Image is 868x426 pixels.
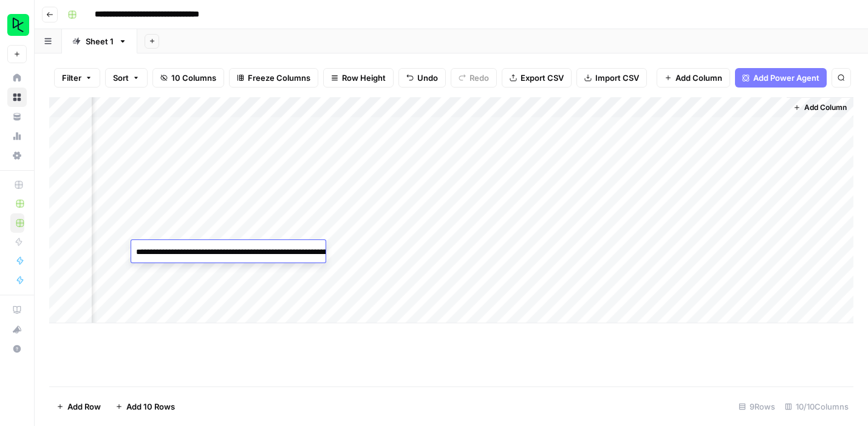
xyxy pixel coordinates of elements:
[753,72,819,84] span: Add Power Agent
[7,10,27,40] button: Workspace: DataCamp
[62,72,81,84] span: Filter
[7,320,27,339] button: What's new?
[657,68,730,88] button: Add Column
[323,68,394,88] button: Row Height
[152,68,224,88] button: 10 Columns
[470,72,489,84] span: Redo
[126,400,175,413] span: Add 10 Rows
[7,146,27,165] a: Settings
[734,397,780,416] div: 9 Rows
[576,68,647,88] button: Import CSV
[595,72,639,84] span: Import CSV
[62,29,137,53] a: Sheet 1
[7,339,27,359] button: Help + Support
[54,68,100,88] button: Filter
[7,88,27,107] a: Browse
[7,68,27,88] a: Home
[105,68,148,88] button: Sort
[7,107,27,126] a: Your Data
[7,126,27,146] a: Usage
[7,14,29,36] img: DataCamp Logo
[229,68,318,88] button: Freeze Columns
[451,68,497,88] button: Redo
[7,300,27,320] a: AirOps Academy
[108,397,182,416] button: Add 10 Rows
[67,400,101,413] span: Add Row
[171,72,216,84] span: 10 Columns
[417,72,438,84] span: Undo
[49,397,108,416] button: Add Row
[502,68,572,88] button: Export CSV
[521,72,564,84] span: Export CSV
[398,68,446,88] button: Undo
[675,72,722,84] span: Add Column
[86,35,114,47] div: Sheet 1
[804,102,847,113] span: Add Column
[788,100,852,115] button: Add Column
[780,397,853,416] div: 10/10 Columns
[248,72,310,84] span: Freeze Columns
[735,68,827,88] button: Add Power Agent
[8,320,26,338] div: What's new?
[113,72,129,84] span: Sort
[342,72,386,84] span: Row Height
